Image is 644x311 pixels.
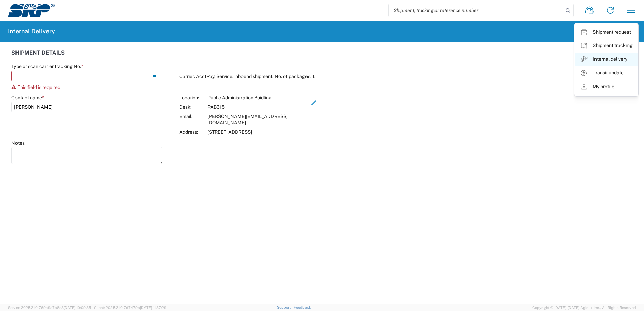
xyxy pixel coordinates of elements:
[18,84,60,90] span: This field is required
[64,306,91,310] span: [DATE] 10:09:35
[8,306,91,310] span: Server: 2025.21.0-769a9a7b8c3
[179,73,315,79] div: Carrier: AcctPay. Service: inbound shipment. No. of packages: 1.
[575,80,638,94] a: My profile
[575,26,638,39] a: Shipment request
[575,66,638,80] a: Transit update
[277,305,294,309] a: Support
[94,306,166,310] span: Client: 2025.21.0-7d7479b
[207,129,307,135] div: [STREET_ADDRESS]
[11,50,320,63] div: SHIPMENT DETAILS
[179,95,204,101] div: Location:
[179,129,204,135] div: Address:
[207,113,307,126] div: [PERSON_NAME][EMAIL_ADDRESS][DOMAIN_NAME]
[294,305,311,309] a: Feedback
[179,104,204,110] div: Desk:
[575,39,638,53] a: Shipment tracking
[179,113,204,126] div: Email:
[207,95,307,101] div: Public Administration Buidling
[11,95,44,101] label: Contact name
[575,53,638,66] a: Internal delivery
[532,305,636,311] span: Copyright © [DATE]-[DATE] Agistix Inc., All Rights Reserved
[8,4,55,17] img: srp
[389,4,563,17] input: Shipment, tracking or reference number
[207,104,307,110] div: PAB315
[11,140,25,146] label: Notes
[140,306,166,310] span: [DATE] 11:37:29
[8,27,55,35] h2: Internal Delivery
[11,63,83,69] label: Type or scan carrier tracking No.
